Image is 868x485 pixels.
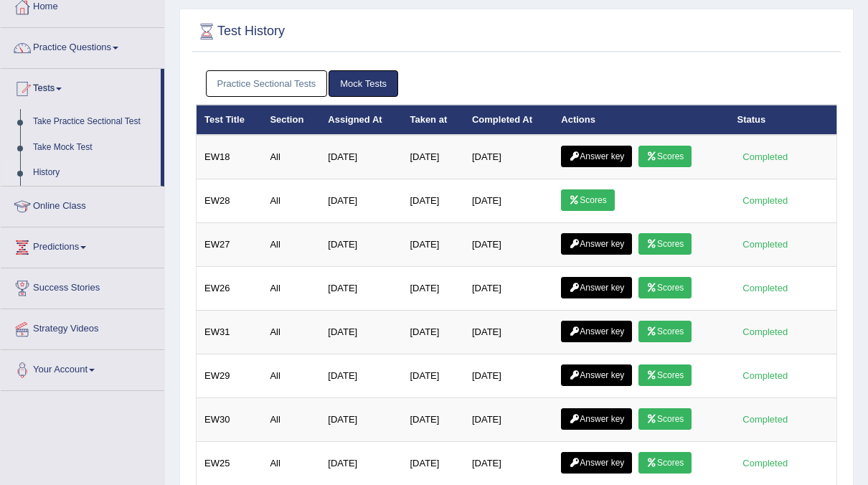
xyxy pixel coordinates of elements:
td: All [262,179,320,223]
td: [DATE] [402,311,464,354]
a: Scores [638,408,692,430]
td: EW26 [197,267,263,311]
td: [DATE] [402,135,464,179]
th: Test Title [197,105,263,135]
td: EW28 [197,179,263,223]
a: Scores [638,364,692,386]
a: Take Practice Sectional Test [27,109,161,135]
td: All [262,311,320,354]
td: All [262,223,320,267]
a: Scores [638,233,692,255]
td: All [262,267,320,311]
td: [DATE] [320,267,402,311]
div: Completed [737,237,793,252]
td: All [262,135,320,179]
a: Scores [638,321,692,342]
td: [DATE] [320,311,402,354]
a: Success Stories [1,268,164,304]
a: Answer key [561,452,632,474]
td: EW31 [197,311,263,354]
td: [DATE] [402,179,464,223]
th: Status [730,105,837,135]
td: [DATE] [464,135,553,179]
a: Answer key [561,321,632,342]
a: Scores [561,189,614,211]
td: EW30 [197,398,263,442]
a: History [27,160,161,186]
a: Practice Sectional Tests [206,70,328,97]
th: Section [262,105,320,135]
th: Actions [553,105,729,135]
td: All [262,354,320,398]
td: [DATE] [464,398,553,442]
h2: Test History [196,21,285,42]
a: Answer key [561,277,632,298]
a: Mock Tests [329,70,398,97]
td: [DATE] [320,179,402,223]
td: [DATE] [464,267,553,311]
a: Take Mock Test [27,135,161,161]
th: Taken at [402,105,464,135]
div: Completed [737,456,793,471]
td: EW29 [197,354,263,398]
a: Answer key [561,146,632,167]
th: Assigned At [320,105,402,135]
td: [DATE] [402,223,464,267]
div: Completed [737,281,793,296]
td: EW18 [197,135,263,179]
div: Completed [737,412,793,427]
a: Answer key [561,408,632,430]
a: Tests [1,69,161,105]
a: Online Class [1,187,164,222]
td: [DATE] [320,223,402,267]
td: [DATE] [464,311,553,354]
a: Practice Questions [1,28,164,64]
a: Scores [638,452,692,474]
a: Answer key [561,364,632,386]
td: [DATE] [464,223,553,267]
div: Completed [737,368,793,383]
div: Completed [737,193,793,208]
a: Your Account [1,350,164,386]
th: Completed At [464,105,553,135]
a: Scores [638,146,692,167]
td: [DATE] [402,354,464,398]
div: Completed [737,324,793,339]
div: Completed [737,149,793,164]
td: [DATE] [402,267,464,311]
td: [DATE] [464,179,553,223]
td: [DATE] [320,398,402,442]
td: All [262,398,320,442]
td: [DATE] [320,354,402,398]
a: Predictions [1,227,164,263]
td: [DATE] [320,135,402,179]
td: [DATE] [464,354,553,398]
a: Strategy Videos [1,309,164,345]
a: Scores [638,277,692,298]
a: Answer key [561,233,632,255]
td: [DATE] [402,398,464,442]
td: EW27 [197,223,263,267]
